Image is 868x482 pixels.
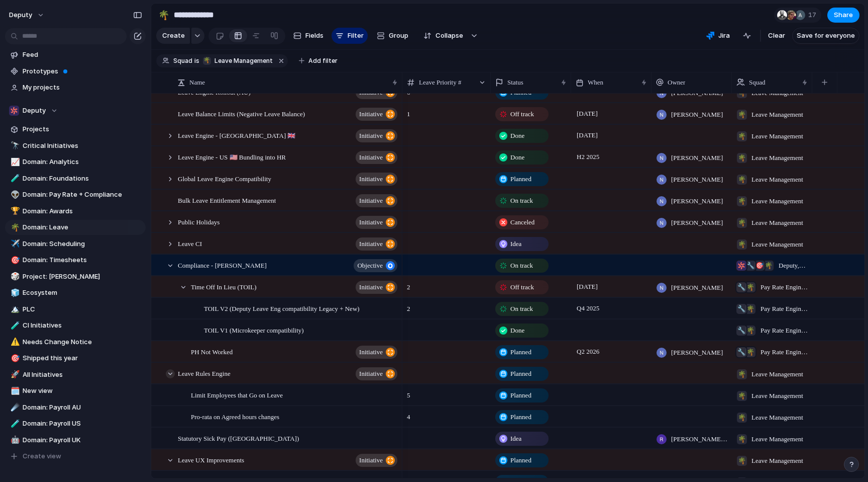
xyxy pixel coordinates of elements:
span: Leave Management [751,131,803,141]
span: Squad [173,56,192,65]
span: [PERSON_NAME][DEMOGRAPHIC_DATA] [671,434,727,444]
button: 🏔️ [9,304,19,314]
div: 🌴 [737,218,747,228]
span: initiative [359,150,383,165]
a: ☄️Domain: Payroll AU [5,400,146,415]
span: Leave Management [751,413,803,423]
span: Done [510,131,524,141]
div: 🎯 [11,353,18,364]
span: TOIL V2 (Deputy Leave Eng compatibility Legacy + New) [204,302,360,314]
span: Deputy [23,106,46,116]
div: 🚀 [11,369,18,380]
a: 🌴Domain: Leave [5,220,146,235]
span: initiative [359,280,383,294]
span: Leave Management [751,218,803,228]
span: Ecosystem [23,288,142,298]
button: Deputy [5,103,146,118]
button: initiative [356,86,397,99]
span: deputy [9,10,32,20]
button: ⚠️ [9,337,19,347]
a: 🏔️PLC [5,302,146,317]
a: 📈Domain: Analytics [5,154,146,170]
div: 🧪CI Initiatives [5,318,146,333]
span: Prototypes [23,66,142,76]
span: PH Not Worked [191,346,233,357]
span: Name [189,77,205,88]
span: Shipped this year [23,353,142,363]
button: 🏆 [9,206,19,216]
div: 🧪 [11,173,18,184]
a: 🎯Shipped this year [5,351,146,366]
span: initiative [359,367,383,381]
button: Jira [702,28,734,43]
button: ☄️ [9,403,19,413]
span: initiative [359,129,383,143]
a: 👽Domain: Pay Rate + Compliance [5,187,146,202]
div: 🌴 [737,175,747,185]
span: [PERSON_NAME] [671,218,723,228]
div: 🏆Domain: Awards [5,204,146,219]
span: Owner [668,77,685,88]
a: Projects [5,122,146,137]
span: Canceled [510,217,534,227]
div: 🌴 [737,239,747,250]
button: 🎯 [9,353,19,363]
button: initiative [356,281,397,294]
div: 🌴 [158,8,169,22]
span: Idea [510,434,521,444]
span: Squad [749,77,766,88]
span: All Initiatives [23,370,142,380]
button: initiative [356,173,397,186]
div: 🌴 [737,413,747,423]
a: 🧪Domain: Payroll US [5,416,146,431]
div: 🏆 [11,205,18,217]
span: Domain: Pay Rate + Compliance [23,190,142,200]
span: Leave Rules Engine [178,367,231,379]
div: 👽 [11,189,18,201]
div: 🌴 [203,57,211,65]
div: 🌴 [737,131,747,141]
span: Bulk Leave Entitlement Management [178,194,276,206]
button: initiative [356,454,397,467]
a: 🔭Critical Initiatives [5,138,146,153]
button: initiative [356,129,397,142]
span: Jira [718,31,730,41]
span: Leave Engine - [GEOGRAPHIC_DATA] 🇬🇧 [178,129,295,141]
span: 1 [403,104,490,119]
button: 🌴 [156,7,172,23]
button: 🧪 [9,419,19,429]
span: Add filter [308,56,338,65]
span: Domain: Payroll UK [23,435,142,445]
span: Needs Change Notice [23,337,142,347]
div: 🧪 [11,418,18,430]
span: Domain: Scheduling [23,239,142,249]
button: Create view [5,449,146,464]
div: 🌴 [737,434,747,444]
div: 🏔️ [11,303,18,315]
button: initiative [356,367,397,380]
span: Status [507,77,523,88]
a: 🎲Project: [PERSON_NAME] [5,269,146,284]
span: Filter [348,31,364,41]
span: initiative [359,215,383,229]
button: initiative [356,194,397,207]
button: Filter [332,28,368,44]
span: Domain: Awards [23,206,142,216]
button: ✈️ [9,239,19,249]
div: ✈️Domain: Scheduling [5,236,146,252]
span: Feed [23,50,142,60]
span: Off track [510,282,534,292]
span: On track [510,196,533,206]
span: 2 [403,277,490,292]
a: 🚀All Initiatives [5,367,146,382]
span: initiative [359,453,383,467]
button: 🔭 [9,141,19,151]
div: ⚠️Needs Change Notice [5,335,146,350]
div: 🌴 [737,391,747,401]
span: Leave Management [751,456,803,466]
